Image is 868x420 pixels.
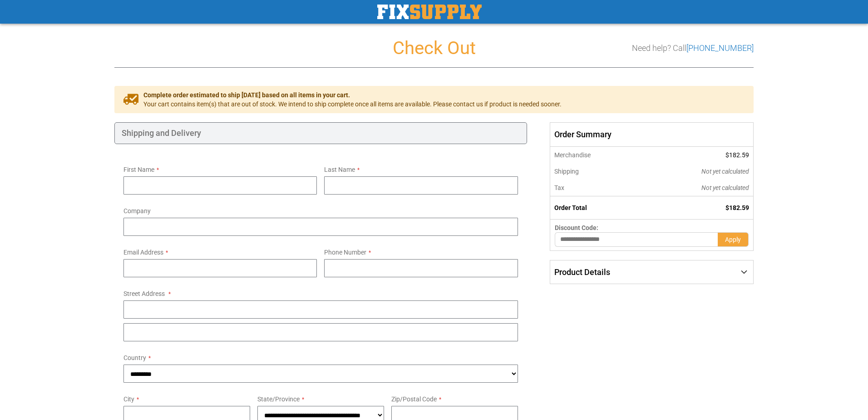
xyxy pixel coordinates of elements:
span: State/Province [257,395,300,403]
span: $182.59 [725,204,749,211]
span: Shipping [554,168,579,175]
span: Last Name [324,166,355,173]
span: Email Address [123,249,163,256]
span: Apply [725,236,741,243]
a: store logo [377,5,482,19]
th: Merchandise [550,147,640,163]
img: Fix Industrial Supply [377,5,482,19]
span: Product Details [554,267,610,277]
span: Country [123,354,146,361]
span: Your cart contains item(s) that are out of stock. We intend to ship complete once all items are a... [143,100,562,109]
span: First Name [123,166,154,173]
span: Discount Code: [555,224,598,231]
span: City [123,395,134,403]
span: Company [123,207,151,215]
h3: Need help? Call [632,44,754,53]
span: Not yet calculated [701,184,749,191]
span: Zip/Postal Code [391,395,437,403]
span: Street Address [123,290,165,297]
span: Phone Number [324,249,366,256]
button: Apply [718,232,749,247]
h1: Check Out [114,38,754,58]
div: Shipping and Delivery [114,122,527,144]
span: Complete order estimated to ship [DATE] based on all items in your cart. [143,90,562,100]
th: Tax [550,180,640,196]
span: Order Summary [550,122,754,147]
span: Not yet calculated [701,168,749,175]
strong: Order Total [554,204,587,211]
span: $182.59 [725,151,749,159]
a: [PHONE_NUMBER] [686,43,754,53]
